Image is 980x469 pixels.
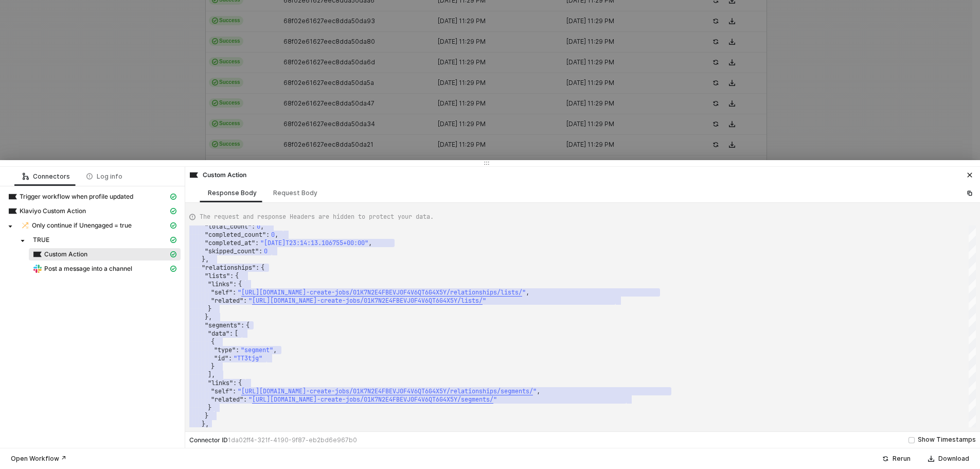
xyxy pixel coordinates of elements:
[189,338,191,346] span: ·
[202,313,203,321] span: ·
[202,222,203,231] span: ·
[208,305,211,313] span: }
[271,231,275,239] span: 0
[200,231,202,239] span: ·
[211,297,243,305] span: "related"
[261,264,264,272] span: {
[200,297,202,305] span: ·
[199,247,200,255] span: ·
[255,239,259,247] span: :
[20,207,86,215] span: Klaviyo Custom Action
[893,455,911,463] div: Rerun
[197,239,199,247] span: ·
[195,222,197,231] span: ·
[194,255,195,264] span: ·
[206,280,208,288] span: ·
[195,338,197,346] span: ·
[306,288,486,297] span: -create-jobs/01K7N2E4FBEVJ0F4V6QT6G4X5Y/relationsh
[208,280,233,288] span: "links"
[252,395,317,404] span: [URL][DOMAIN_NAME]
[170,208,176,214] span: icon-cards
[195,264,197,272] span: ·
[197,346,199,354] span: ·
[203,329,205,338] span: ·
[194,313,195,321] span: ·
[921,453,976,465] button: Download
[33,250,42,258] img: integration-icon
[200,329,202,338] span: ·
[189,170,246,180] div: Custom Action
[29,263,181,275] span: Post a message into a channel
[191,288,192,297] span: ·
[195,272,197,280] span: ·
[195,313,197,321] span: ·
[192,272,194,280] span: ·
[192,305,194,313] span: ·
[189,321,191,329] span: ·
[191,272,192,280] span: ·
[208,329,229,338] span: "data"
[199,329,200,338] span: ·
[206,346,208,354] span: ·
[200,288,202,297] span: ·
[170,194,176,200] span: icon-cards
[205,231,266,239] span: "completed_count"
[205,346,206,354] span: ·
[260,222,264,231] span: ,
[199,272,200,280] span: ·
[257,222,260,231] span: 0
[195,329,197,338] span: ·
[209,346,211,354] span: ·
[194,321,195,329] span: ·
[967,172,973,178] span: icon-close
[197,288,199,297] span: ·
[192,231,194,239] span: ·
[203,346,205,354] span: ·
[211,346,212,354] span: ·
[270,231,271,239] span: ·
[239,346,241,354] span: ·
[4,453,73,465] button: Open Workflow ↗
[200,222,202,231] span: ·
[192,247,194,255] span: ·
[876,453,917,465] button: Rerun
[200,280,202,288] span: ·
[189,297,191,305] span: ·
[192,255,194,264] span: ·
[194,354,195,362] span: ·
[212,346,214,354] span: ·
[194,272,195,280] span: ·
[194,239,195,247] span: ·
[199,346,200,354] span: ·
[202,321,203,329] span: ·
[202,231,203,239] span: ·
[255,222,257,231] span: ·
[192,288,194,297] span: ·
[199,255,200,264] span: ·
[526,288,529,297] span: ,
[192,280,194,288] span: ·
[192,297,194,305] span: ·
[202,239,203,247] span: ·
[273,346,277,354] span: ,
[967,190,973,196] span: icon-copy-paste
[170,222,176,229] span: icon-cards
[202,297,203,305] span: ·
[206,329,208,338] span: ·
[203,321,205,329] span: ·
[33,265,42,273] img: integration-icon
[235,272,239,280] span: {
[199,321,200,329] span: ·
[238,288,241,297] span: "
[241,288,306,297] span: [URL][DOMAIN_NAME]
[252,297,317,305] span: [URL][DOMAIN_NAME]
[205,313,212,321] span: },
[20,193,133,201] span: Trigger workflow when profile updated
[197,354,199,362] span: ·
[241,387,306,395] span: [URL][DOMAIN_NAME]
[189,239,191,247] span: ·
[247,297,248,305] span: ·
[205,272,230,280] span: "lists"
[32,221,132,230] span: Only continue if Unengaged = true
[189,280,191,288] span: ·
